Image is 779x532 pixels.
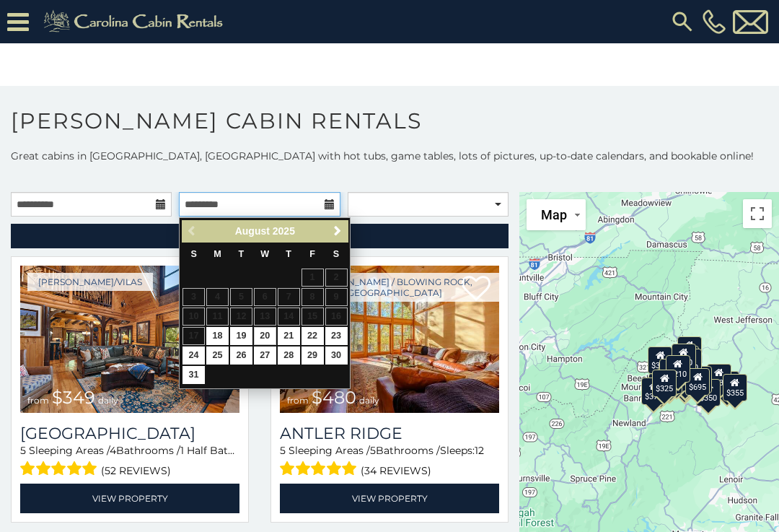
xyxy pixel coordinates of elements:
[214,249,221,259] span: Monday
[20,424,239,443] a: [GEOGRAPHIC_DATA]
[302,327,324,345] a: 22
[27,395,49,406] span: from
[672,343,696,370] div: $320
[685,368,710,396] div: $695
[325,327,348,345] a: 23
[280,424,499,443] a: Antler Ridge
[672,368,697,396] div: $315
[20,444,26,457] span: 5
[20,266,239,413] a: Diamond Creek Lodge from $349 daily
[287,273,499,302] a: [PERSON_NAME] / Blowing Rock, [GEOGRAPHIC_DATA]
[20,424,239,443] h3: Diamond Creek Lodge
[527,199,586,230] button: Change map style
[666,355,690,383] div: $210
[648,346,672,373] div: $305
[180,444,246,457] span: 1 Half Baths /
[287,395,309,406] span: from
[273,225,295,237] span: 2025
[206,327,229,345] a: 18
[280,444,286,457] span: 5
[677,336,702,363] div: $525
[309,249,315,259] span: Friday
[707,364,731,391] div: $930
[280,266,499,413] a: Antler Ridge from $480 daily
[278,327,300,345] a: 21
[652,369,677,396] div: $325
[328,222,346,240] a: Next
[36,7,235,36] img: Khaki-logo.png
[723,374,747,401] div: $355
[27,273,153,291] a: [PERSON_NAME]/Vilas
[52,387,95,408] span: $349
[286,249,291,259] span: Thursday
[11,224,509,248] a: RefineSearchFilters
[230,327,252,345] a: 19
[541,207,567,222] span: Map
[743,199,772,228] button: Toggle fullscreen view
[206,346,229,365] a: 25
[235,225,270,237] span: August
[280,266,499,413] img: Antler Ridge
[370,444,376,457] span: 5
[182,366,205,384] a: 31
[333,249,339,259] span: Saturday
[98,395,118,406] span: daily
[359,395,379,406] span: daily
[280,443,499,480] div: Sleeping Areas / Bathrooms / Sleeps:
[699,9,729,34] a: [PHONE_NUMBER]
[254,346,276,365] a: 27
[110,444,116,457] span: 4
[696,379,721,406] div: $350
[361,461,431,480] span: (34 reviews)
[280,484,499,513] a: View Property
[182,346,205,365] a: 24
[254,327,276,345] a: 20
[20,443,239,480] div: Sleeping Areas / Bathrooms / Sleeps:
[669,9,695,35] img: search-regular.svg
[312,387,356,408] span: $480
[475,444,484,457] span: 12
[101,461,171,480] span: (52 reviews)
[20,484,239,513] a: View Property
[190,249,196,259] span: Sunday
[325,346,348,365] a: 30
[20,266,239,413] img: Diamond Creek Lodge
[230,346,252,365] a: 26
[239,249,245,259] span: Tuesday
[260,249,269,259] span: Wednesday
[332,225,343,237] span: Next
[641,377,666,404] div: $375
[278,346,300,365] a: 28
[302,346,324,365] a: 29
